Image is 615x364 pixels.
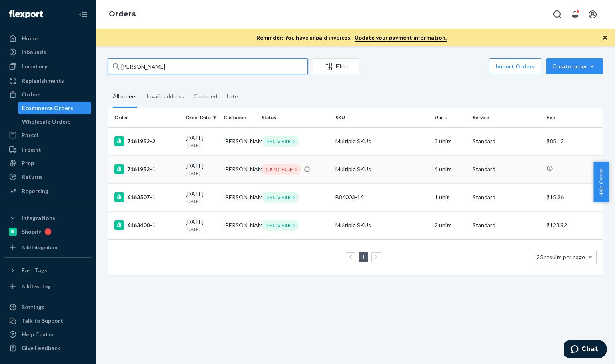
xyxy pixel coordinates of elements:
div: [DATE] [186,162,217,177]
a: Prep [5,157,91,170]
td: 2 units [431,211,469,239]
div: DELIVERED [262,136,299,147]
p: Standard [473,193,541,201]
a: Reporting [5,185,91,198]
a: Shopify [5,225,91,238]
td: Multiple SKUs [332,155,431,183]
button: Integrations [5,212,91,224]
input: Search orders [108,58,308,74]
td: Multiple SKUs [332,211,431,239]
a: Parcel [5,129,91,142]
div: Give Feedback [22,344,60,352]
th: Fee [543,108,603,127]
td: [PERSON_NAME] [220,211,258,239]
div: 6163400-1 [114,220,179,230]
div: Orders [22,90,41,98]
div: Late [227,86,238,107]
div: DELIVERED [262,192,299,203]
button: Help Center [593,162,609,202]
a: Home [5,32,91,45]
div: Customer [224,114,255,121]
a: Help Center [5,328,91,341]
a: Freight [5,143,91,156]
div: 7161952-1 [114,164,179,174]
p: Standard [473,137,541,145]
div: 6163507-1 [114,192,179,202]
a: Replenishments [5,74,91,87]
td: $123.92 [543,211,603,239]
div: [DATE] [186,190,217,205]
a: Wholesale Orders [18,115,92,128]
p: [DATE] [186,198,217,205]
a: Inventory [5,60,91,73]
a: Inbounds [5,46,91,58]
ol: breadcrumbs [102,3,142,26]
p: Standard [473,221,541,229]
button: Open notifications [567,6,583,22]
button: Close Navigation [75,6,91,22]
div: Canceled [194,86,217,107]
td: 1 unit [431,183,469,211]
img: Flexport logo [9,10,43,18]
th: Service [469,108,544,127]
div: Replenishments [22,77,64,85]
a: Add Integration [5,241,91,254]
div: Settings [22,303,44,311]
a: Page 1 is your current page [360,254,367,260]
td: $85.12 [543,127,603,155]
div: Inventory [22,62,47,70]
p: [DATE] [186,170,217,177]
p: Reminder: You have unpaid invoices. [256,34,447,42]
div: Ecommerce Orders [22,104,73,112]
td: [PERSON_NAME] [220,155,258,183]
a: Orders [109,10,136,18]
div: Add Integration [22,244,57,251]
div: Filter [313,62,359,70]
th: Order Date [182,108,220,127]
p: Standard [473,165,541,173]
button: Fast Tags [5,264,91,277]
div: [DATE] [186,218,217,233]
a: Add Fast Tag [5,280,91,293]
div: Returns [22,173,43,181]
a: Returns [5,170,91,183]
div: Create order [552,62,597,70]
div: B86003-16 [335,193,428,201]
td: [PERSON_NAME] [220,183,258,211]
div: All orders [113,86,137,108]
div: Inbounds [22,48,46,56]
div: Wholesale Orders [22,118,71,126]
button: Filter [313,58,359,74]
a: Ecommerce Orders [18,102,92,114]
button: Open Search Box [549,6,565,22]
div: 7161952-2 [114,136,179,146]
button: Create order [546,58,603,74]
th: Status [258,108,333,127]
div: DELIVERED [262,220,299,231]
a: Update your payment information. [355,34,447,42]
td: 4 units [431,155,469,183]
th: SKU [332,108,431,127]
div: Reporting [22,187,48,195]
div: Parcel [22,131,38,139]
th: Order [108,108,182,127]
td: 3 units [431,127,469,155]
div: Talk to Support [22,317,63,325]
button: Import Orders [489,58,541,74]
button: Talk to Support [5,314,91,327]
a: Orders [5,88,91,101]
div: Fast Tags [22,266,47,274]
button: Give Feedback [5,342,91,354]
div: [DATE] [186,134,217,149]
div: Integrations [22,214,55,222]
button: Open account menu [585,6,601,22]
div: Home [22,34,38,42]
div: Freight [22,146,41,154]
span: 25 results per page [537,254,585,260]
div: CANCELLED [262,164,301,175]
th: Units [431,108,469,127]
td: $15.26 [543,183,603,211]
p: [DATE] [186,226,217,233]
a: Settings [5,301,91,314]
